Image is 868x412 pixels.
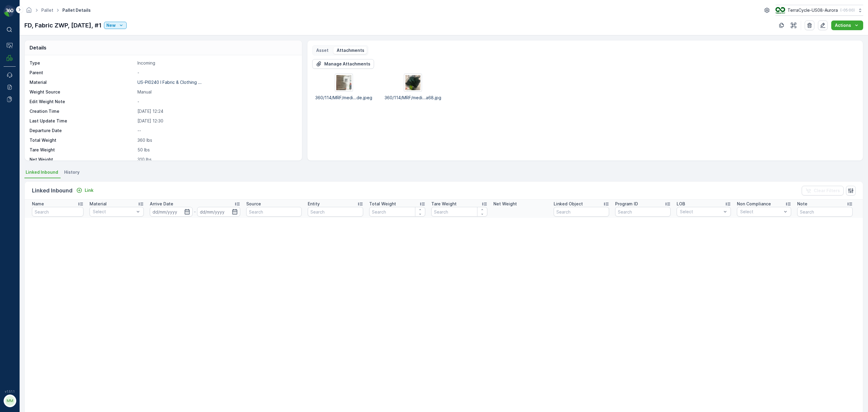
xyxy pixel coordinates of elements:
[32,207,83,217] input: Search
[30,147,135,153] p: Tare Weight
[4,395,16,407] button: MM
[797,207,853,217] input: Search
[30,108,135,114] p: Creation Time
[385,95,441,101] p: 360/114/MRF/medi...a68.jpg
[615,207,671,217] input: Search
[680,209,722,215] p: Select
[64,169,80,175] span: History
[41,8,53,13] a: Pallet
[137,89,296,95] p: Manual
[30,128,135,134] p: Departure Date
[26,9,32,14] a: Homepage
[802,186,844,195] button: Clear Filters
[316,47,329,53] p: Asset
[740,209,782,215] p: Select
[104,22,127,29] button: New
[4,390,16,393] span: v 1.51.1
[835,22,851,28] p: Actions
[30,79,135,85] p: Material
[106,22,116,28] p: New
[775,7,785,14] img: image_ci7OI47.png
[24,21,102,30] p: FD, Fabric ZWP, [DATE], #1
[840,8,855,13] p: ( -05:00 )
[431,207,487,217] input: Search
[369,207,425,217] input: Search
[137,80,202,85] p: US-PI0240 I Fabric & Clothing ...
[246,201,261,207] p: Source
[554,201,583,207] p: Linked Object
[137,70,296,76] p: -
[788,7,838,13] p: TerraCycle-US08-Aurora
[90,201,107,207] p: Material
[405,75,420,90] img: Media Preview
[93,209,134,215] p: Select
[4,5,16,17] img: logo
[137,128,296,134] p: --
[554,207,609,217] input: Search
[74,187,96,194] button: Link
[137,157,296,163] p: 310 lbs
[315,95,372,101] p: 360/114/MRF/medi...de.jpeg
[30,60,135,66] p: Type
[137,118,296,124] p: [DATE] 12:30
[194,208,196,215] p: -
[137,137,296,143] p: 360 lbs
[26,169,58,175] span: Linked Inbound
[30,137,135,143] p: Total Weight
[814,188,840,194] p: Clear Filters
[369,201,396,207] p: Total Weight
[246,207,302,217] input: Search
[324,61,370,67] p: Manage Attachments
[737,201,771,207] p: Non Compliance
[30,44,46,51] p: Details
[5,396,15,406] div: MM
[137,60,296,66] p: Incoming
[615,201,638,207] p: Program ID
[30,99,135,105] p: Edit Weight Note
[150,207,193,217] input: dd/mm/yyyy
[308,201,320,207] p: Entity
[677,201,685,207] p: LOB
[493,201,517,207] p: Net Weight
[312,59,374,69] button: Manage Attachments
[61,7,92,13] span: Pallet Details
[797,201,807,207] p: Note
[32,186,73,195] p: Linked Inbound
[336,47,364,53] p: Attachments
[137,108,296,114] p: [DATE] 12:24
[30,70,135,76] p: Parent
[336,75,351,90] img: Media Preview
[137,99,296,105] p: -
[30,118,135,124] p: Last Update Time
[775,5,863,16] button: TerraCycle-US08-Aurora(-05:00)
[30,157,135,163] p: Net Weight
[831,21,863,30] button: Actions
[137,147,296,153] p: 50 lbs
[32,201,44,207] p: Name
[150,201,173,207] p: Arrive Date
[30,89,135,95] p: Weight Source
[308,207,363,217] input: Search
[431,201,457,207] p: Tare Weight
[85,187,93,193] p: Link
[197,207,240,217] input: dd/mm/yyyy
